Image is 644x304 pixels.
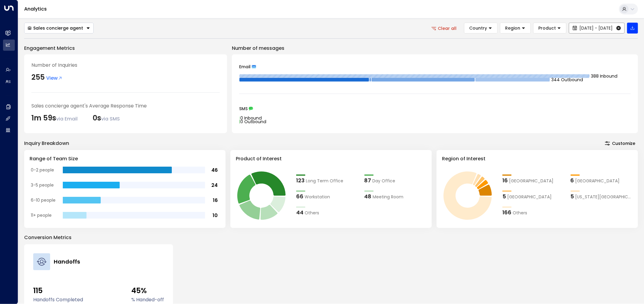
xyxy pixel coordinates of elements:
[575,178,620,184] span: Los Angeles
[507,194,552,200] span: São Paulo
[500,23,531,34] button: Region
[575,194,633,200] span: New York City
[296,193,303,200] font: 66
[31,167,54,173] tspan: 0-2 people
[46,75,58,82] font: View
[31,62,77,69] font: Number of Inquiries
[571,177,574,184] font: 6
[575,178,620,184] font: [GEOGRAPHIC_DATA]
[509,178,553,184] font: [GEOGRAPHIC_DATA]
[442,155,485,162] font: Region of Interest
[296,208,358,216] div: 44Others
[551,77,583,83] tspan: 344 Outbound
[24,23,94,34] button: Sales concierge agent
[239,64,251,70] font: Email
[296,176,358,184] div: 123Long Term Office
[232,45,284,52] font: Number of messages
[213,212,218,219] tspan: 10
[364,176,427,184] div: 87Day Office
[469,25,487,31] font: Country
[509,178,553,184] span: London
[502,192,565,200] div: 5São Paulo
[502,208,511,216] div: 166
[33,286,43,296] font: 115
[305,210,319,216] span: Others
[46,75,62,82] span: View
[93,113,101,123] font: 0s
[571,176,633,184] div: 6Los Angeles
[533,23,566,34] button: Product
[373,194,404,200] span: Meeting Room
[213,197,218,204] tspan: 16
[306,178,343,184] font: Long Term Office
[591,73,618,79] tspan: 388 Inbound
[305,194,330,200] font: Workstation
[579,25,613,31] font: [DATE] - [DATE]
[296,177,305,184] font: 123
[31,72,45,83] div: 255
[464,23,498,34] button: Country
[502,177,508,184] font: 16
[240,115,262,121] tspan: 0 Inbound
[513,210,527,216] font: Others
[507,194,552,200] font: [GEOGRAPHIC_DATA]
[538,25,556,31] font: Product
[54,258,80,265] font: Handoffs
[211,182,218,189] tspan: 24
[571,193,574,200] font: 5
[305,210,319,216] font: Others
[31,113,56,123] font: 1m 59s
[502,193,506,200] font: 5
[438,25,457,31] font: Clear all
[612,140,635,146] font: Customize
[373,178,396,184] font: Day Office
[101,115,120,122] font: via SMS
[33,25,83,31] font: Sales concierge agent
[24,23,94,34] div: Button group with a nested menu
[30,155,78,162] font: Range of Team Size
[569,23,625,34] button: [DATE] - [DATE]
[575,194,644,200] font: [US_STATE][GEOGRAPHIC_DATA]
[56,115,78,122] font: via Email
[502,208,565,216] div: 166Others
[505,25,520,31] font: Region
[24,45,75,52] font: Engagement Metrics
[373,194,404,200] font: Meeting Room
[131,286,147,296] font: 45%
[502,176,565,184] div: 16London
[296,192,358,200] div: 66Workstation
[513,210,527,216] span: Others
[131,296,164,303] font: % Handed-off
[31,102,147,109] font: Sales concierge agent's Average Response Time
[571,192,633,200] div: 5New York City
[364,193,372,200] font: 48
[31,197,56,203] tspan: 6-10 people
[364,177,371,184] font: 87
[364,192,427,200] div: 48Meeting Room
[296,209,303,216] font: 44
[427,23,462,34] button: Clear all
[33,296,83,303] font: Handoffs Completed
[24,234,72,241] font: Conversion Metrics
[240,119,266,125] tspan: 0 Outbound
[236,155,282,162] font: Product of Interest
[31,212,52,218] tspan: 11+ people
[305,194,330,200] span: Workstation
[31,182,54,188] tspan: 3-5 people
[211,167,218,174] tspan: 46
[239,106,248,112] font: SMS
[602,139,638,148] button: Customize
[24,140,69,147] font: Inquiry Breakdown
[24,5,47,12] a: Analytics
